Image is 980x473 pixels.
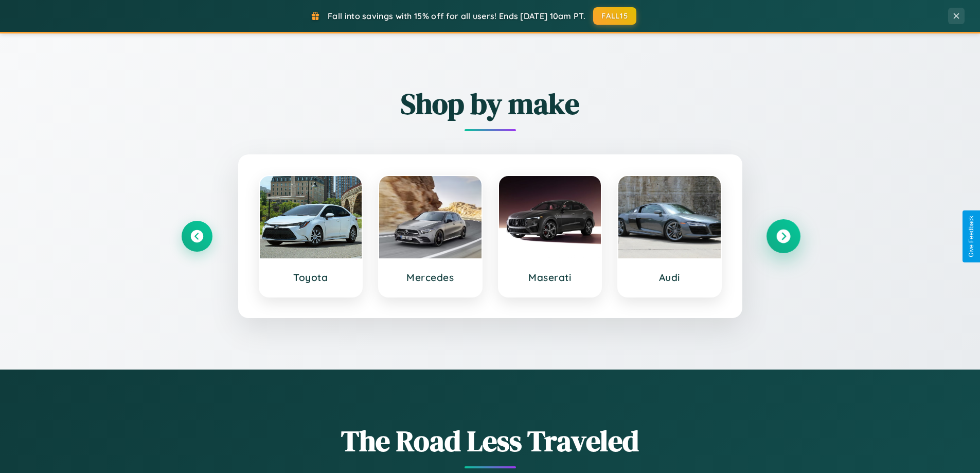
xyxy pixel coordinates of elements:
[182,421,799,461] h1: The Road Less Traveled
[389,271,471,284] h3: Mercedes
[509,271,591,284] h3: Maserati
[629,271,710,284] h3: Audi
[328,11,585,21] span: Fall into savings with 15% off for all users! Ends [DATE] 10am PT.
[968,216,975,257] div: Give Feedback
[270,271,352,284] h3: Toyota
[182,84,799,124] h2: Shop by make
[593,7,636,25] button: FALL15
